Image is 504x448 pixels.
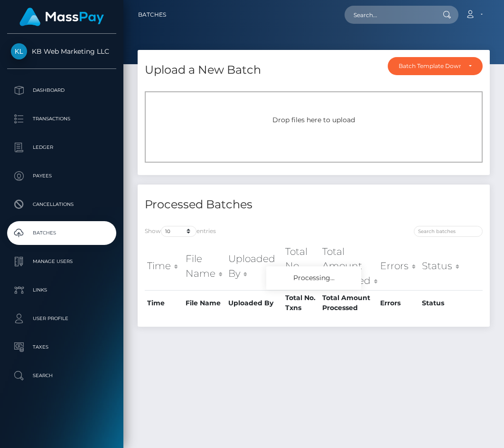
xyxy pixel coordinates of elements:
[283,290,320,315] th: Total No. Txns
[7,307,116,331] a: User Profile
[11,226,112,240] p: Batches
[320,290,378,315] th: Total Amount Processed
[11,283,112,297] p: Links
[7,193,116,216] a: Cancellations
[145,62,261,78] h4: Upload a New Batch
[7,221,116,245] a: Batches
[378,242,420,290] th: Errors
[7,364,116,388] a: Search
[11,140,112,155] p: Ledger
[138,5,166,25] a: Batches
[7,250,116,273] a: Manage Users
[7,107,116,131] a: Transactions
[145,242,183,290] th: Time
[420,290,463,315] th: Status
[399,62,461,70] div: Batch Template Download
[7,78,116,102] a: Dashboard
[145,226,216,237] label: Show entries
[266,266,361,290] div: Processing...
[145,196,307,213] h4: Processed Batches
[11,197,112,212] p: Cancellations
[19,8,104,26] img: MassPay Logo
[414,226,483,237] input: Search batches
[183,242,226,290] th: File Name
[226,290,282,315] th: Uploaded By
[7,136,116,159] a: Ledger
[226,242,282,290] th: Uploaded By
[420,242,463,290] th: Status
[272,116,355,124] span: Drop files here to upload
[161,226,196,237] select: Showentries
[388,57,483,75] button: Batch Template Download
[11,112,112,126] p: Transactions
[11,369,112,383] p: Search
[11,83,112,97] p: Dashboard
[378,290,420,315] th: Errors
[183,290,226,315] th: File Name
[283,242,320,290] th: Total No. Txns
[11,43,27,59] img: KB Web Marketing LLC
[11,312,112,326] p: User Profile
[7,278,116,302] a: Links
[7,164,116,188] a: Payees
[7,335,116,359] a: Taxes
[11,340,112,354] p: Taxes
[145,290,183,315] th: Time
[11,254,112,269] p: Manage Users
[7,47,116,56] span: KB Web Marketing LLC
[320,242,378,290] th: Total Amount Processed
[345,6,434,24] input: Search...
[11,169,112,183] p: Payees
